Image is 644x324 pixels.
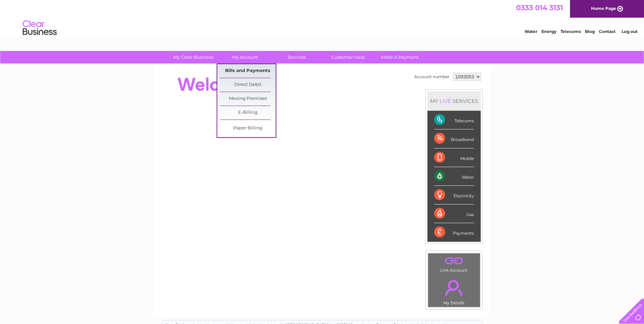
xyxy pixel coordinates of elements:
[162,4,483,33] div: Clear Business is a trading name of Verastar Limited (registered in [GEOGRAPHIC_DATA] No. 3667643...
[434,167,474,186] div: Water
[525,29,537,34] a: Water
[434,148,474,167] div: Mobile
[428,274,480,307] td: My Details
[320,51,376,64] a: Customer Help
[22,18,57,38] img: logo.png
[220,106,276,120] a: E-Billing
[434,129,474,148] div: Broadband
[220,64,276,78] a: Bills and Payments
[427,91,481,111] div: MY SERVICES
[599,29,615,34] a: Contact
[541,29,556,34] a: Energy
[622,29,638,34] a: Log out
[434,204,474,223] div: Gas
[412,71,451,83] td: Account number
[585,29,595,34] a: Blog
[434,186,474,204] div: Electricity
[220,122,276,135] a: Paper Billing
[438,98,453,104] div: LIVE
[372,51,428,64] a: Make A Payment
[434,111,474,129] div: Telecoms
[428,253,480,274] td: Link Account
[220,78,276,92] a: Direct Debit
[220,92,276,106] a: Moving Premises
[516,3,563,12] a: 0333 014 3131
[560,29,581,34] a: Telecoms
[165,51,221,64] a: My Clear Business
[430,276,478,300] a: .
[430,255,478,267] a: .
[217,51,273,64] a: My Account
[434,223,474,241] div: Payments
[269,51,325,64] a: Services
